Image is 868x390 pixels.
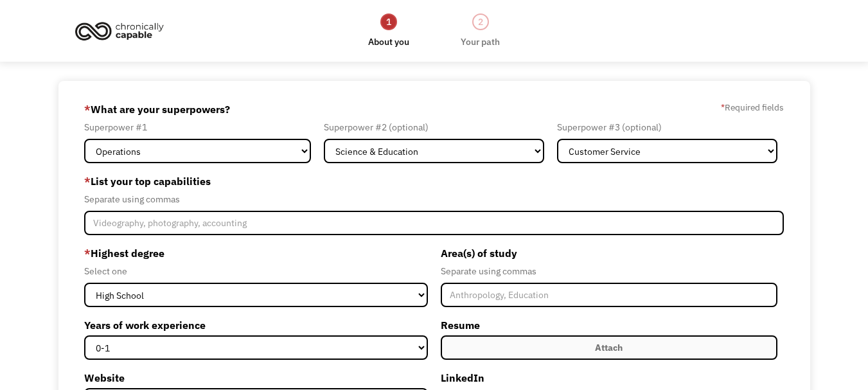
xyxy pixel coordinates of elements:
[595,340,623,355] div: Attach
[368,12,409,49] a: 1About you
[71,17,168,45] img: Chronically Capable logo
[84,120,311,135] div: Superpower #1
[368,34,409,49] div: About you
[324,120,544,135] div: Superpower #2 (optional)
[84,263,427,279] div: Select one
[380,13,397,30] div: 1
[84,368,427,388] label: Website
[84,99,230,120] label: What are your superpowers?
[441,315,777,335] label: Resume
[84,211,784,235] input: Videography, photography, accounting
[84,315,427,335] label: Years of work experience
[84,191,784,207] div: Separate using commas
[721,100,784,115] label: Required fields
[557,120,777,135] div: Superpower #3 (optional)
[441,335,777,360] label: Attach
[461,34,500,49] div: Your path
[441,283,777,307] input: Anthropology, Education
[84,171,784,191] label: List your top capabilities
[84,243,427,263] label: Highest degree
[461,12,500,49] a: 2Your path
[441,368,777,388] label: LinkedIn
[472,13,489,30] div: 2
[441,263,777,279] div: Separate using commas
[441,243,777,263] label: Area(s) of study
